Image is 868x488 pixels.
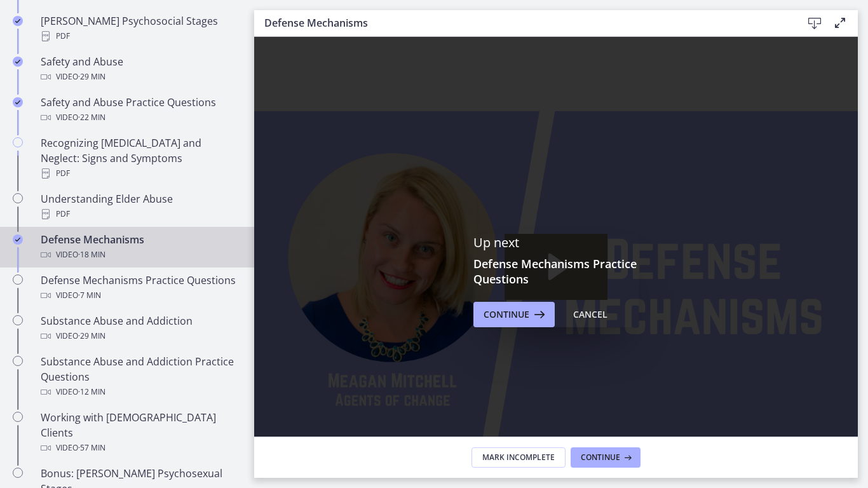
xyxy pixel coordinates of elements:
[41,207,239,222] div: PDF
[41,313,239,344] div: Substance Abuse and Addiction
[13,57,23,67] i: Completed
[41,69,239,85] div: Video
[41,273,239,303] div: Defense Mechanisms Practice Questions
[41,329,239,344] div: Video
[41,135,239,181] div: Recognizing [MEDICAL_DATA] and Neglect: Signs and Symptoms
[41,110,239,125] div: Video
[13,234,23,245] i: Completed
[482,452,555,463] span: Mark Incomplete
[571,447,641,468] button: Continue
[13,16,23,26] i: Completed
[484,307,529,322] span: Continue
[41,54,239,85] div: Safety and Abuse
[41,384,239,400] div: Video
[78,329,105,344] span: · 29 min
[473,256,639,287] h3: Defense Mechanisms Practice Questions
[78,247,105,262] span: · 18 min
[471,447,566,468] button: Mark Incomplete
[78,110,105,125] span: · 22 min
[41,29,239,44] div: PDF
[41,95,239,125] div: Safety and Abuse Practice Questions
[41,410,239,456] div: Working with [DEMOGRAPHIC_DATA] Clients
[41,247,239,262] div: Video
[78,69,105,85] span: · 29 min
[41,288,239,303] div: Video
[13,97,23,107] i: Completed
[505,460,538,488] button: Mute
[571,460,604,488] button: Fullscreen
[573,307,607,322] div: Cancel
[41,440,239,456] div: Video
[41,232,239,262] div: Defense Mechanisms
[563,302,618,327] button: Cancel
[581,452,620,463] span: Continue
[78,440,105,456] span: · 57 min
[78,288,101,303] span: · 7 min
[41,354,239,400] div: Substance Abuse and Addiction Practice Questions
[473,234,639,251] p: Up next
[41,166,239,181] div: PDF
[250,197,354,263] button: Play Video: ctgmo8leb9sc72ose380.mp4
[264,15,782,30] h3: Defense Mechanisms
[538,460,571,488] button: Show settings menu
[77,460,497,488] div: Playbar
[41,191,239,222] div: Understanding Elder Abuse
[78,384,105,400] span: · 12 min
[41,13,239,44] div: [PERSON_NAME] Psychosocial Stages
[473,302,555,327] button: Continue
